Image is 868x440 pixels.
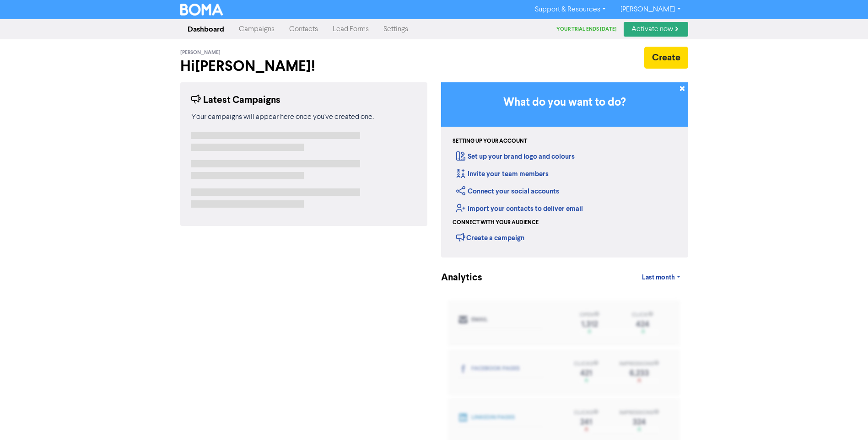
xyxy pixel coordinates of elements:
a: Settings [376,20,415,38]
a: Last month [635,268,688,287]
a: Lead Forms [325,20,376,38]
div: Connect with your audience [453,219,539,227]
div: Create a campaign [456,231,524,244]
div: Analytics [441,271,471,285]
a: [PERSON_NAME] [613,2,688,17]
a: Import your contacts to deliver email [456,204,583,213]
h3: What do you want to do? [455,96,674,109]
div: Latest Campaigns [191,93,280,107]
div: Your trial ends [DATE] [556,26,624,33]
div: Getting Started in BOMA [441,82,688,258]
img: BOMA Logo [180,4,223,16]
a: Set up your brand logo and colours [456,152,575,161]
a: Support & Resources [528,2,613,17]
div: Setting up your account [453,137,527,145]
button: Create [644,47,688,69]
span: [PERSON_NAME] [180,49,221,56]
iframe: Chat Widget [822,396,868,440]
span: Last month [642,274,675,282]
a: Contacts [282,20,325,38]
h2: Hi [PERSON_NAME] ! [180,58,427,75]
a: Dashboard [180,20,232,38]
a: Activate now [624,22,688,37]
a: Connect your social accounts [456,187,559,196]
a: Campaigns [232,20,282,38]
div: Your campaigns will appear here once you've created one. [191,112,416,123]
a: Invite your team members [456,170,549,178]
